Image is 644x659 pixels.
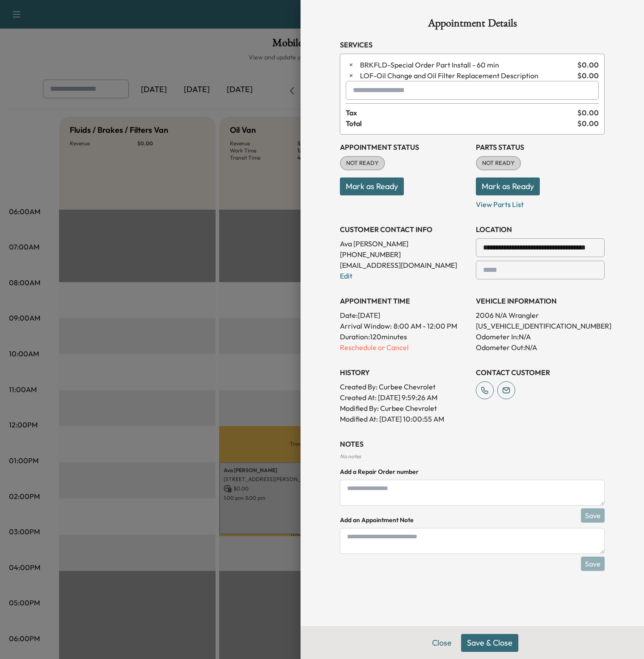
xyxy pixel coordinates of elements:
[340,39,605,50] h3: Services
[340,439,605,449] h3: NOTES
[340,467,605,476] h4: Add a Repair Order number
[346,118,577,129] span: Total
[340,224,469,235] h3: CUSTOMER CONTACT INFO
[476,177,540,195] button: Mark as Ready
[476,224,605,235] h3: LOCATION
[340,515,605,524] h4: Add an Appointment Note
[340,367,469,378] h3: History
[340,142,469,152] h3: Appointment Status
[577,59,599,70] span: $ 0.00
[340,403,469,414] p: Modified By : Curbee Chevrolet
[341,159,384,168] span: NOT READY
[340,453,605,460] div: No notes
[340,18,605,32] h1: Appointment Details
[394,321,457,331] span: 8:00 AM - 12:00 PM
[476,142,605,152] h3: Parts Status
[360,59,574,70] span: Special Order Part Install - 60 min
[577,118,599,129] span: $ 0.00
[340,381,469,392] p: Created By : Curbee Chevrolet
[360,70,574,81] span: Oil Change and Oil Filter Replacement Description
[340,296,469,306] h3: APPOINTMENT TIME
[340,260,469,270] p: [EMAIL_ADDRESS][DOMAIN_NAME]
[476,310,605,321] p: 2006 N/A Wrangler
[340,342,469,353] p: Reschedule or Cancel
[340,249,469,260] p: [PHONE_NUMBER]
[340,321,469,331] p: Arrival Window:
[340,392,469,403] p: Created At : [DATE] 9:59:26 AM
[340,310,469,321] p: Date: [DATE]
[340,177,404,195] button: Mark as Ready
[340,414,469,424] p: Modified At : [DATE] 10:00:55 AM
[577,70,599,81] span: $ 0.00
[476,296,605,306] h3: VEHICLE INFORMATION
[340,331,469,342] p: Duration: 120 minutes
[340,238,469,249] p: Ava [PERSON_NAME]
[461,634,518,652] button: Save & Close
[477,159,520,168] span: NOT READY
[577,107,599,118] span: $ 0.00
[426,634,458,652] button: Close
[340,271,352,280] a: Edit
[476,342,605,353] p: Odometer Out: N/A
[476,367,605,378] h3: CONTACT CUSTOMER
[476,321,605,331] p: [US_VEHICLE_IDENTIFICATION_NUMBER]
[476,195,605,210] p: View Parts List
[346,107,577,118] span: Tax
[476,331,605,342] p: Odometer In: N/A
